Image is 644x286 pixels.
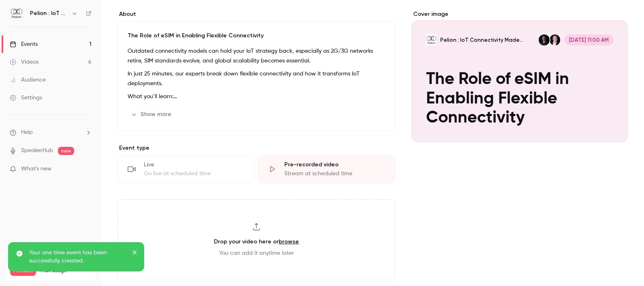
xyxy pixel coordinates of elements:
[21,165,51,173] span: What's new
[412,10,628,18] label: Cover image
[144,170,245,178] div: Go live at scheduled time
[29,249,126,265] p: Your one time event has been successfully created.
[412,10,628,142] section: Cover image
[10,7,23,20] img: Pelion : IoT Connectivity Made Effortless
[284,170,385,178] div: Stream at scheduled time
[128,92,385,101] p: What you’ll learn:
[128,69,385,88] p: In just 25 minutes, our experts break down flexible connectivity and how it transforms IoT deploy...
[117,155,255,183] div: LiveGo live at scheduled time
[10,128,92,137] li: help-dropdown-opener
[58,147,74,155] span: new
[21,146,53,155] a: SpeakerHub
[284,161,385,169] div: Pre-recorded video
[10,94,42,102] div: Settings
[128,108,176,121] button: Show more
[144,161,245,169] div: Live
[214,237,299,246] h3: Drop your video here or
[10,40,38,48] div: Events
[10,58,38,66] div: Videos
[258,155,395,183] div: Pre-recorded videoStream at scheduled time
[132,249,138,258] button: close
[219,249,294,257] span: You can add it anytime later
[82,166,92,173] iframe: Noticeable Trigger
[21,128,33,137] span: Help
[128,32,385,40] p: The Role of eSIM in Enabling Flexible Connectivity
[128,46,385,66] p: Outdated connectivity models can hold your IoT strategy back, especially as 2G/3G networks retire...
[117,10,395,18] label: About
[30,9,68,17] h6: Pelion : IoT Connectivity Made Effortless
[10,76,46,84] div: Audience
[117,144,395,152] p: Event type
[279,238,299,245] a: browse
